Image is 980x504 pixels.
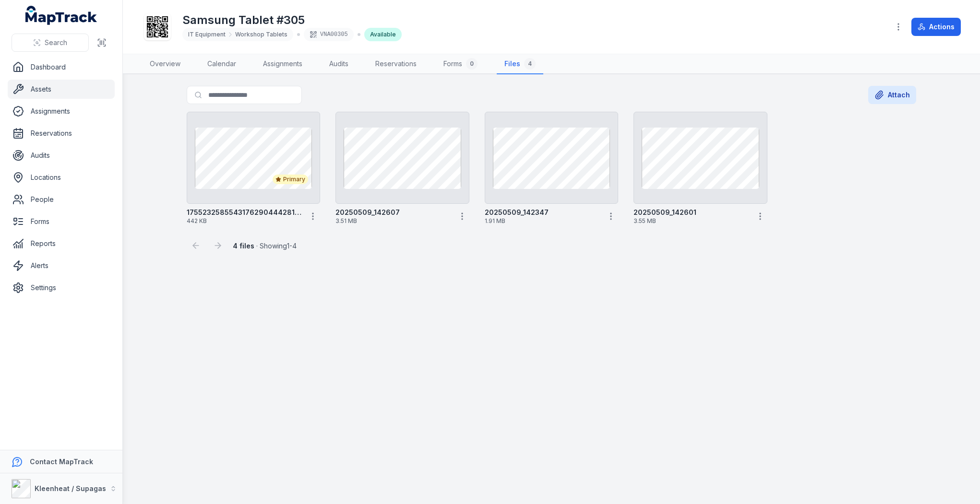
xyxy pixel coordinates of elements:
[25,6,97,25] a: MapTrack
[466,58,478,70] div: 0
[368,54,424,74] a: Reservations
[911,18,961,36] button: Actions
[233,242,297,250] span: · Showing 1 - 4
[235,31,287,38] span: Workshop Tablets
[485,208,549,217] strong: 20250509_142347
[8,124,115,143] a: Reservations
[45,38,67,47] span: Search
[35,484,106,492] strong: Kleenheat / Supagas
[8,234,115,253] a: Reports
[8,146,115,165] a: Audits
[255,54,310,74] a: Assignments
[273,175,308,184] div: Primary
[364,28,402,41] div: Available
[633,217,749,225] span: 3.55 MB
[497,54,543,74] a: Files4
[188,31,226,38] span: IT Equipment
[8,80,115,99] a: Assets
[30,457,93,466] strong: Contact MapTrack
[200,54,244,74] a: Calendar
[8,278,115,297] a: Settings
[485,217,600,225] span: 1.91 MB
[633,208,696,217] strong: 20250509_142601
[187,217,302,225] span: 442 KB
[335,208,400,217] strong: 20250509_142607
[322,54,356,74] a: Audits
[8,58,115,77] a: Dashboard
[233,242,254,250] strong: 4 files
[8,256,115,275] a: Alerts
[187,208,302,217] strong: 17552325855431762904442811110577
[868,86,916,104] button: Attach
[8,168,115,187] a: Locations
[335,217,451,225] span: 3.51 MB
[436,54,485,74] a: Forms0
[8,102,115,121] a: Assignments
[304,28,354,41] div: VNA00305
[8,190,115,209] a: People
[12,34,89,52] button: Search
[182,12,402,28] h1: Samsung Tablet #305
[142,54,188,74] a: Overview
[8,212,115,231] a: Forms
[524,58,536,70] div: 4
